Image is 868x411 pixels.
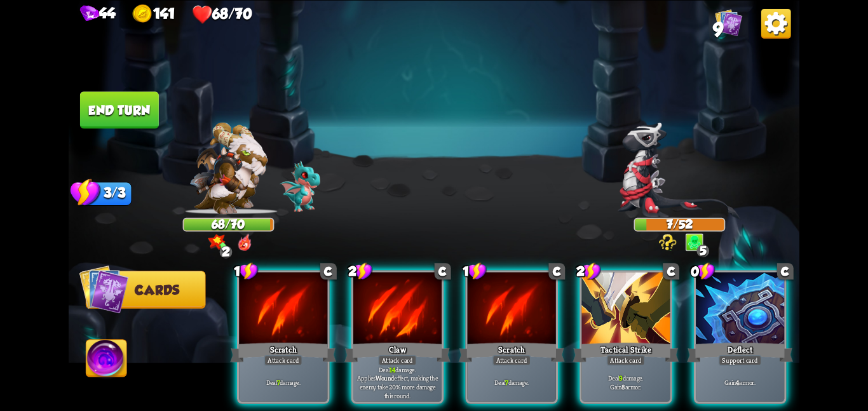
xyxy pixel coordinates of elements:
[459,340,565,364] div: Scratch
[687,340,793,364] div: Deflect
[584,374,668,391] p: Deal damage. Gain armor.
[715,8,742,36] img: Cards_Icon.png
[607,354,646,365] div: Attack card
[777,263,794,280] div: C
[619,374,622,382] b: 9
[220,246,233,259] div: 2
[713,18,723,41] span: 9
[135,283,179,297] span: Cards
[355,365,439,400] p: Deal damage. Applies effect, making the enemy take 20% more damage this round.
[505,378,508,387] b: 7
[208,234,227,250] img: BonusDamageIcon.png
[234,262,259,280] div: 1
[71,177,101,207] img: Stamina_Icon.png
[635,219,724,230] div: 7/52
[761,8,791,38] img: OptionsButton.png
[621,382,625,391] b: 8
[463,262,487,280] div: 1
[280,161,320,212] img: Void_Dragon_Baby.png
[192,4,252,24] div: Health
[348,262,373,280] div: 2
[189,122,268,214] img: Barbarian_Dragon.png
[264,354,302,365] div: Attack card
[658,233,677,250] img: question-marks.png
[277,378,280,387] b: 7
[719,354,762,365] div: Support card
[685,233,703,252] img: Poison.png
[192,4,212,24] img: health.png
[696,245,709,257] div: 5
[390,365,395,374] b: 14
[80,4,116,23] div: Gems
[132,4,174,24] div: Gold
[691,262,715,280] div: 0
[132,4,153,24] img: gold.png
[320,263,337,280] div: C
[230,340,336,364] div: Scratch
[378,354,417,365] div: Attack card
[80,91,159,128] button: End turn
[344,340,451,364] div: Claw
[470,378,553,387] p: Deal damage.
[736,378,739,387] b: 4
[698,378,782,387] p: Gain armor.
[80,5,100,24] img: gem.png
[663,263,679,280] div: C
[238,233,252,252] img: DragonFury.png
[86,271,206,308] button: Cards
[241,378,325,387] p: Deal damage.
[376,374,395,382] b: Wound
[548,263,565,280] div: C
[492,354,531,365] div: Attack card
[435,263,451,280] div: C
[86,340,127,381] img: Ability_Icon.png
[86,182,132,206] div: 3/3
[184,219,273,230] div: 68/70
[576,262,601,280] div: 2
[618,122,741,220] img: Ninja_Dragon.png
[715,8,742,38] div: View all the cards in your deck
[573,340,679,364] div: Tactical Strike
[79,264,129,314] img: Cards_Icon.png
